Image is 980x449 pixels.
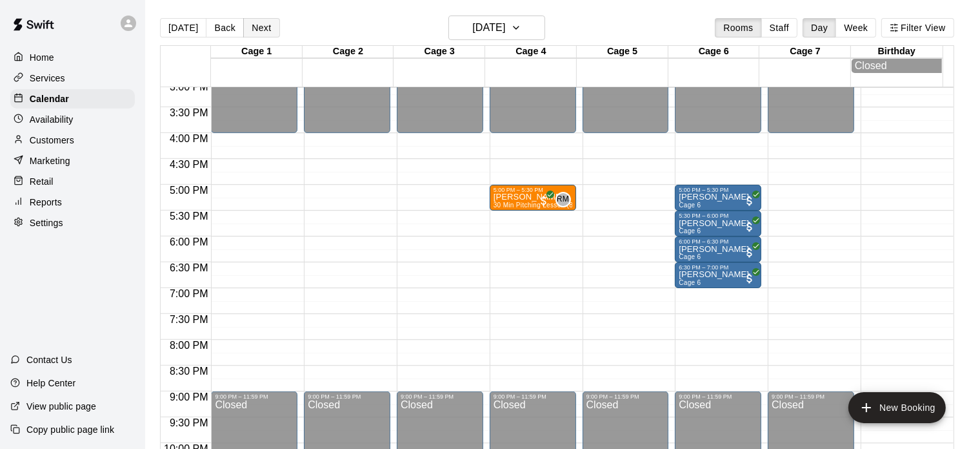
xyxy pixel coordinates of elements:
[851,46,943,58] div: Birthday
[679,213,757,219] div: 5:30 PM – 6:00 PM
[10,151,135,171] a: Marketing
[10,213,135,233] a: Settings
[30,175,54,188] p: Retail
[557,193,569,206] span: RM
[679,393,757,400] div: 9:00 PM – 11:59 PM
[743,194,756,207] span: All customers have paid
[26,353,72,366] p: Contact Us
[743,220,756,233] span: All customers have paid
[10,48,135,67] a: Home
[668,46,760,58] div: Cage 6
[848,392,946,423] button: add
[160,18,206,37] button: [DATE]
[166,133,212,144] span: 4:00 PM
[537,194,550,207] span: All customers have paid
[577,46,668,58] div: Cage 5
[394,46,485,58] div: Cage 3
[855,60,939,72] div: Closed
[679,238,757,245] div: 6:00 PM – 6:30 PM
[166,366,212,377] span: 8:30 PM
[215,393,294,400] div: 9:00 PM – 11:59 PM
[206,18,244,37] button: Back
[26,400,96,413] p: View public page
[759,46,851,58] div: Cage 7
[679,202,701,209] span: Cage 6
[166,185,212,196] span: 5:00 PM
[30,196,62,209] p: Reports
[586,393,665,400] div: 9:00 PM – 11:59 PM
[10,89,135,109] a: Calendar
[166,236,212,247] span: 6:00 PM
[166,288,212,299] span: 7:00 PM
[26,423,114,436] p: Copy public page link
[679,253,701,260] span: Cage 6
[803,18,836,37] button: Day
[675,185,761,211] div: 5:00 PM – 5:30 PM: Blakely Cantu
[10,110,135,129] a: Availability
[166,314,212,325] span: 7:30 PM
[494,393,572,400] div: 9:00 PM – 11:59 PM
[30,113,74,126] p: Availability
[555,192,571,207] div: Reid Morgan
[485,46,577,58] div: Cage 4
[10,68,135,88] a: Services
[472,19,505,37] h6: [DATE]
[30,216,63,229] p: Settings
[308,393,386,400] div: 9:00 PM – 11:59 PM
[679,279,701,286] span: Cage 6
[166,107,212,118] span: 3:30 PM
[26,377,75,390] p: Help Center
[211,46,303,58] div: Cage 1
[166,159,212,170] span: 4:30 PM
[166,392,212,402] span: 9:00 PM
[30,154,70,167] p: Marketing
[448,16,545,40] button: [DATE]
[243,18,279,37] button: Next
[743,272,756,285] span: All customers have paid
[166,262,212,273] span: 6:30 PM
[675,211,761,236] div: 5:30 PM – 6:00 PM: Blakely Cantu
[30,51,54,64] p: Home
[494,187,572,193] div: 5:00 PM – 5:30 PM
[835,18,876,37] button: Week
[761,18,798,37] button: Staff
[743,246,756,259] span: All customers have paid
[490,185,576,211] div: 5:00 PM – 5:30 PM: Rainey Watson
[675,262,761,288] div: 6:30 PM – 7:00 PM: Olivia Crouse
[166,340,212,351] span: 8:00 PM
[166,417,212,428] span: 9:30 PM
[679,187,757,193] div: 5:00 PM – 5:30 PM
[881,18,954,37] button: Filter View
[679,264,757,271] div: 6:30 PM – 7:00 PM
[303,46,394,58] div: Cage 2
[10,131,135,150] a: Customers
[561,192,571,207] span: Reid Morgan
[10,193,135,212] a: Reports
[30,92,69,105] p: Calendar
[494,202,655,209] span: 30 Min Pitching Lesson (8u-13u) - [PERSON_NAME]
[675,236,761,262] div: 6:00 PM – 6:30 PM: Olivia Crouse
[30,134,74,147] p: Customers
[715,18,761,37] button: Rooms
[30,72,65,85] p: Services
[166,211,212,222] span: 5:30 PM
[401,393,479,400] div: 9:00 PM – 11:59 PM
[10,172,135,191] a: Retail
[772,393,850,400] div: 9:00 PM – 11:59 PM
[679,227,701,235] span: Cage 6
